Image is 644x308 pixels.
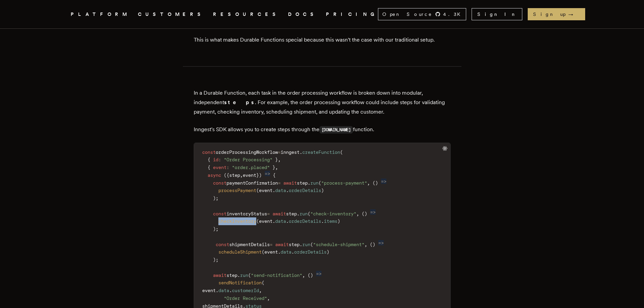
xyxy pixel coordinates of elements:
[297,211,300,216] span: .
[373,242,375,247] span: )
[318,180,321,186] span: (
[216,242,229,247] span: const
[216,288,218,293] span: .
[324,218,337,224] span: items
[259,188,272,193] span: event
[300,242,302,247] span: .
[71,10,130,19] button: PLATFORM
[308,180,310,186] span: .
[243,172,256,178] span: event
[310,180,318,186] span: run
[218,188,256,193] span: processPayment
[194,125,451,135] p: Inngest's SDK allows you to create steps through the function.
[226,211,267,216] span: inventoryStatus
[194,88,451,117] p: In a Durable Function, each task in the order processing workflow is broken down into modular, in...
[278,157,281,162] span: ,
[256,218,259,224] span: (
[213,273,226,278] span: await
[321,188,324,193] span: )
[310,242,313,247] span: (
[272,218,275,224] span: .
[288,10,318,19] a: DOCS
[291,249,294,255] span: .
[370,242,373,247] span: (
[275,188,286,193] span: data
[232,288,259,293] span: customerId
[218,218,256,224] span: checkInventory
[302,149,340,155] span: createFunction
[218,288,229,293] span: data
[226,180,278,186] span: paymentConfirmation
[213,10,280,19] button: RESOURCES
[224,157,272,162] span: "Order Processing"
[321,180,367,186] span: "process-payment"
[256,188,259,193] span: (
[216,226,218,232] span: ;
[364,242,367,247] span: ,
[251,273,302,278] span: "send-notification"
[202,149,216,155] span: const
[194,35,451,45] p: This is what makes Durable Functions special because this wasn't the case with our traditional se...
[262,280,264,285] span: (
[370,209,376,215] span: =>
[275,157,278,162] span: }
[367,180,370,186] span: ,
[310,273,313,278] span: )
[382,11,432,18] span: Open Source
[310,211,356,216] span: "check-inventory"
[472,8,522,20] a: Sign In
[213,257,216,262] span: )
[229,172,240,178] span: step
[313,242,364,247] span: "schedule-shipment"
[273,172,276,178] span: {
[265,171,270,176] span: =>
[213,226,216,232] span: )
[213,195,216,201] span: )
[300,149,302,155] span: .
[362,211,364,216] span: (
[356,211,359,216] span: ,
[216,257,218,262] span: ;
[327,249,329,255] span: )
[259,288,262,293] span: ,
[218,280,262,285] span: sendNotification
[208,157,210,162] span: {
[270,242,272,247] span: =
[286,218,289,224] span: .
[443,11,464,18] span: 4.3 K
[267,211,270,216] span: =
[259,218,272,224] span: event
[528,8,585,20] a: Sign up
[202,288,216,293] span: event
[278,180,281,186] span: =
[275,242,289,247] span: await
[283,180,297,186] span: await
[281,149,300,155] span: inngest
[381,179,386,184] span: =>
[286,188,289,193] span: .
[375,180,378,186] span: )
[138,10,205,19] a: CUSTOMERS
[308,273,310,278] span: (
[224,99,255,105] strong: steps
[224,295,267,301] span: "Order Received"
[272,165,275,170] span: }
[262,249,264,255] span: (
[218,249,262,255] span: scheduleShipment
[294,249,327,255] span: orderDetails
[373,180,375,186] span: (
[316,271,321,276] span: =>
[208,165,210,170] span: {
[275,165,278,170] span: ,
[272,188,275,193] span: .
[300,211,308,216] span: run
[302,242,310,247] span: run
[229,242,270,247] span: shipmentDetails
[278,149,281,155] span: =
[226,165,229,170] span: :
[326,10,378,19] a: PRICING
[213,165,226,170] span: event
[297,180,308,186] span: step
[281,249,291,255] span: data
